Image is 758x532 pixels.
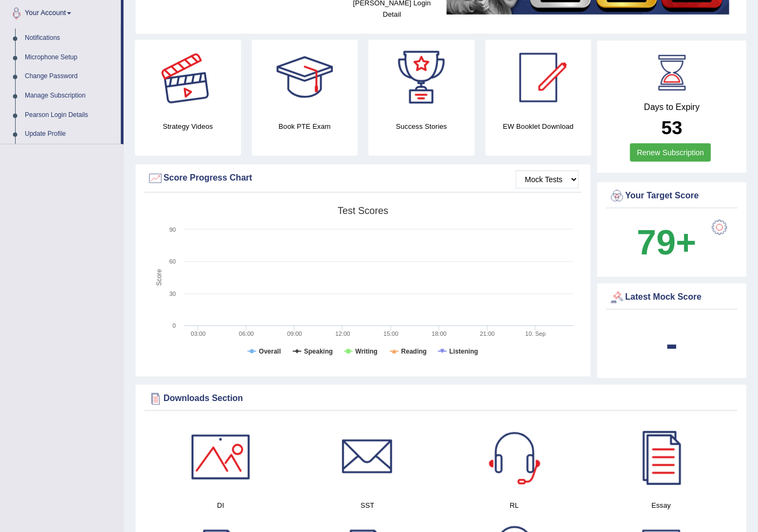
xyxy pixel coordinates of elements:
[20,67,121,86] a: Change Password
[336,330,351,337] text: 12:00
[368,121,475,132] h4: Success Stories
[135,121,241,132] h4: Strategy Videos
[20,106,121,125] a: Pearson Login Details
[661,117,682,138] b: 53
[609,102,735,112] h4: Days to Expiry
[356,348,378,355] tspan: Writing
[432,330,447,337] text: 18:00
[299,500,435,512] h4: SST
[666,324,678,363] b: -
[637,223,696,262] b: 79+
[153,500,289,512] h4: DI
[449,348,478,355] tspan: Listening
[155,269,163,286] tspan: Score
[239,330,254,337] text: 06:00
[287,330,302,337] text: 09:00
[147,391,735,407] div: Downloads Section
[147,170,579,186] div: Score Progress Chart
[401,348,427,355] tspan: Reading
[169,226,176,233] text: 90
[20,86,121,106] a: Manage Subscription
[173,322,176,329] text: 0
[338,205,388,216] tspan: Test scores
[609,289,735,306] div: Latest Mock Score
[480,330,495,337] text: 21:00
[593,500,729,512] h4: Essay
[169,258,176,265] text: 60
[609,188,735,204] div: Your Target Score
[304,348,333,355] tspan: Speaking
[252,121,358,132] h4: Book PTE Exam
[525,330,546,337] tspan: 10. Sep
[20,29,121,48] a: Notifications
[20,48,121,67] a: Microphone Setup
[191,330,206,337] text: 03:00
[20,125,121,144] a: Update Profile
[169,291,176,297] text: 30
[486,121,592,132] h4: EW Booklet Download
[447,500,583,512] h4: RL
[259,348,281,355] tspan: Overall
[384,330,399,337] text: 15:00
[630,143,712,162] a: Renew Subscription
